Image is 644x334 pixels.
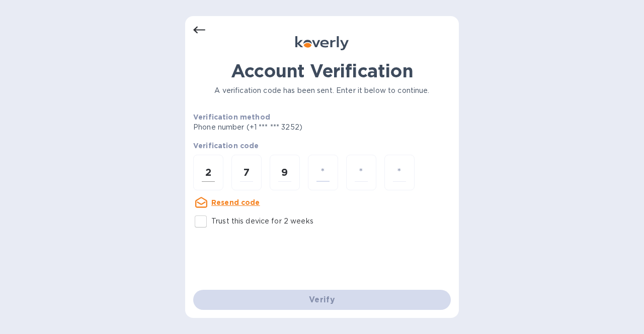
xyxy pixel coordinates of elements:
[193,113,270,121] b: Verification method
[193,85,451,96] p: A verification code has been sent. Enter it below to continue.
[211,216,313,227] p: Trust this device for 2 weeks
[211,198,260,206] u: Resend code
[193,141,451,151] p: Verification code
[193,122,379,133] p: Phone number (+1 *** *** 3252)
[193,60,451,81] h1: Account Verification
